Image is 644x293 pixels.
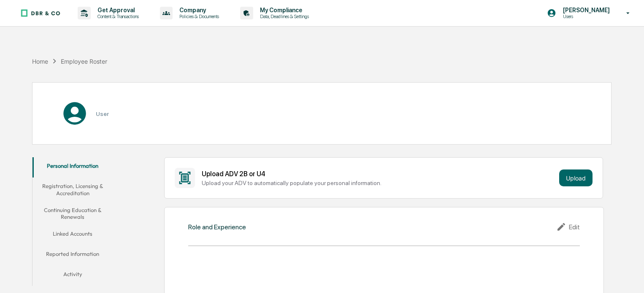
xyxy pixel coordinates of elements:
div: Employee Roster [61,58,107,65]
p: Company [173,7,223,13]
h3: User [96,110,109,117]
div: Home [32,58,48,65]
button: Activity [32,266,113,286]
button: Continuing Education & Renewals [32,202,113,226]
div: Upload ADV 2B or U4 [202,170,556,178]
div: Role and Experience [188,223,246,231]
img: logo [20,9,61,17]
p: Get Approval [91,7,143,13]
div: Upload your ADV to automatically populate your personal information. [202,180,556,186]
button: Registration, Licensing & Accreditation [32,177,113,202]
button: Upload [559,169,593,186]
p: [PERSON_NAME] [556,7,614,13]
p: My Compliance [253,7,313,13]
p: Data, Deadlines & Settings [253,13,313,19]
div: secondary tabs example [32,157,113,286]
p: Users [556,13,614,19]
p: Policies & Documents [173,13,223,19]
button: Personal Information [32,157,113,177]
button: Linked Accounts [32,225,113,245]
p: Content & Transactions [91,13,143,19]
div: Edit [556,222,580,232]
button: Reported Information [32,245,113,266]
